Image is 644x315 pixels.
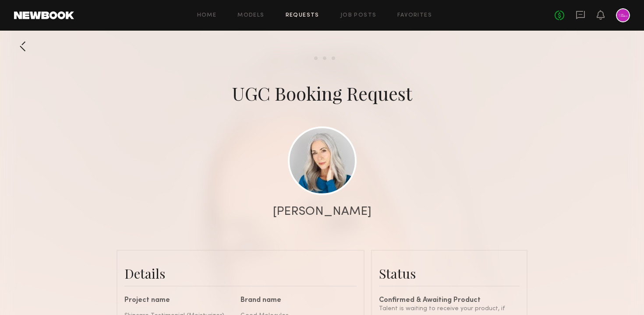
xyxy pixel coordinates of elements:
[124,265,357,282] div: Details
[273,206,372,218] div: [PERSON_NAME]
[286,13,319,18] a: Requests
[397,13,432,18] a: Favorites
[379,265,520,282] div: Status
[340,13,377,18] a: Job Posts
[237,13,264,18] a: Models
[379,297,520,304] div: Confirmed & Awaiting Product
[241,297,350,304] div: Brand name
[197,13,217,18] a: Home
[124,297,234,304] div: Project name
[232,81,412,105] div: UGC Booking Request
